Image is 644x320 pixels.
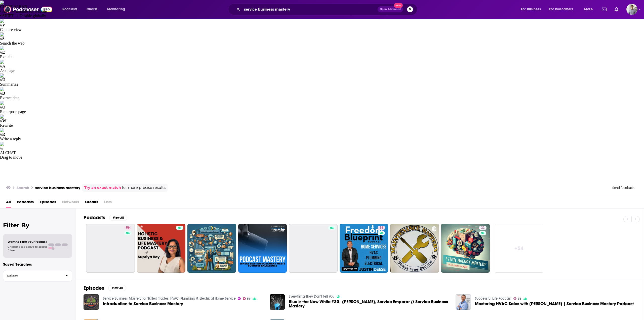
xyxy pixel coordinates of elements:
[495,224,544,273] a: +54
[456,294,471,310] img: Mastering HVAC Sales with Tersh Blissett | Service Business Mastery Podcast
[289,300,450,308] a: Blue is the New White #30 - Tersh Blissett, Service Emperor // Service Business Mastery
[86,224,135,273] a: 56
[289,300,450,308] span: Blue is the New White #30 - [PERSON_NAME], Service Emperor // Service Business Mastery
[479,226,487,230] a: 22
[124,226,132,230] a: 56
[6,198,11,208] a: All
[104,198,112,208] span: Lists
[247,298,251,300] span: 56
[8,240,47,243] span: Want to filter your results?
[289,294,334,299] a: Everything They Don’t Tell You
[518,298,521,300] span: 35
[109,215,127,221] button: View All
[103,302,183,306] a: Introduction to Service Business Mastery
[441,224,490,273] a: 22
[62,198,79,208] span: Networks
[103,296,236,301] a: Service Business Mastery for Skilled Trades: HVAC, Plumbing & Electrical Home Service
[84,215,105,221] h2: Podcasts
[84,285,104,291] h2: Episodes
[270,294,285,310] img: Blue is the New White #30 - Tersh Blissett, Service Emperor // Service Business Mastery
[85,198,98,208] a: Credits
[3,262,72,267] p: Saved Searches
[475,302,634,306] span: Mastering HVAC Sales with [PERSON_NAME] | Service Business Mastery Podcast
[3,270,72,281] button: Select
[475,296,511,301] a: Successful Life Podcast
[481,225,485,230] span: 22
[108,285,126,291] button: View All
[84,215,127,221] a: PodcastsView All
[380,225,383,230] span: 38
[611,186,636,190] button: Send feedback
[84,294,99,310] img: Introduction to Service Business Mastery
[475,302,634,306] a: Mastering HVAC Sales with Tersh Blissett | Service Business Mastery Podcast
[243,297,251,300] a: 56
[378,226,385,230] a: 38
[84,285,126,291] a: EpisodesView All
[513,297,521,300] a: 35
[84,185,121,191] a: Try an exact match
[35,185,80,190] h3: service business mastery
[126,225,130,230] span: 56
[17,198,34,208] a: Podcasts
[40,198,56,208] a: Episodes
[3,222,72,229] h2: Filter By
[3,274,61,277] span: Select
[340,224,388,273] a: 38
[122,185,166,191] span: for more precise results
[17,185,29,190] h3: Search
[8,245,47,252] span: Choose a tab above to access filters.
